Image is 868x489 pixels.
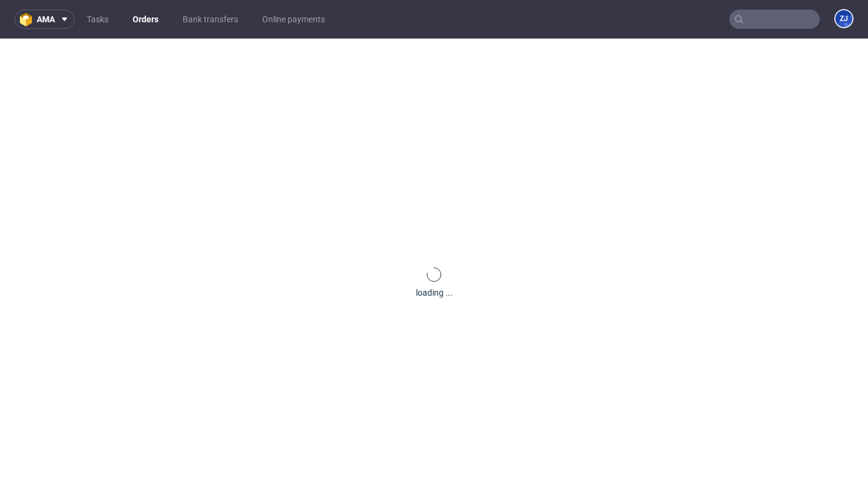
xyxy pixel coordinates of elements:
[175,10,245,29] a: Bank transfers
[80,10,116,29] a: Tasks
[835,10,852,27] figcaption: ZJ
[20,13,37,26] img: logo
[14,10,75,29] button: ama
[416,287,453,299] div: loading ...
[255,10,332,29] a: Online payments
[37,15,55,23] span: ama
[125,10,166,29] a: Orders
